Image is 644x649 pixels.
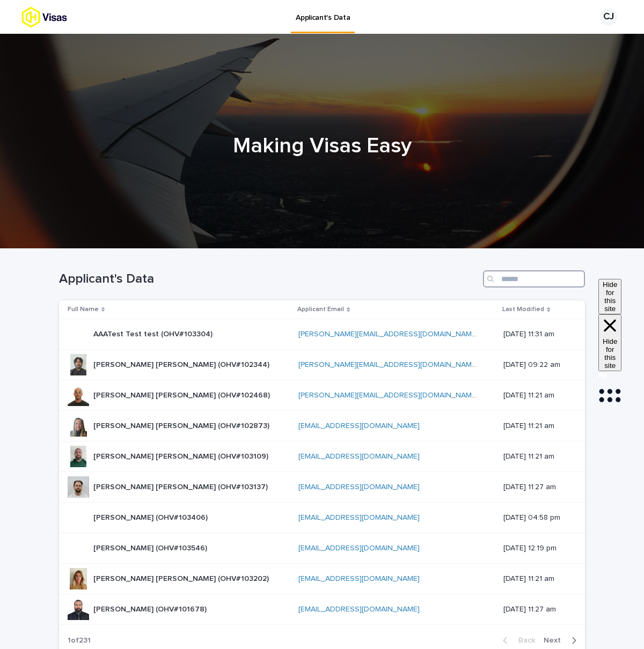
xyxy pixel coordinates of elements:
p: [PERSON_NAME] [PERSON_NAME] (OHV#103109) [93,450,270,461]
h1: Applicant's Data [59,271,479,287]
tr: [PERSON_NAME] [PERSON_NAME] (OHV#103137)[PERSON_NAME] [PERSON_NAME] (OHV#103137) [EMAIL_ADDRESS][... [59,472,585,503]
p: [PERSON_NAME] [PERSON_NAME] (OHV#102344) [93,358,272,370]
p: [DATE] 11:21 am [503,422,568,431]
p: [DATE] 04:58 pm [503,513,568,522]
a: [EMAIL_ADDRESS][DOMAIN_NAME] [298,453,420,460]
a: [EMAIL_ADDRESS][DOMAIN_NAME] [298,422,420,430]
p: Aaron Nyameke Leroy Alexander Edwards-Mavinga (OHV#102468) [93,389,272,400]
button: Back [494,636,539,645]
img: tx8HrbJQv2PFQx4TXEq5 [21,6,105,28]
p: [DATE] 11:27 am [503,605,568,614]
a: [PERSON_NAME][EMAIL_ADDRESS][DOMAIN_NAME] [298,361,478,368]
tr: AAATest Test test (OHV#103304)AAATest Test test (OHV#103304) [PERSON_NAME][EMAIL_ADDRESS][DOMAIN_... [59,319,585,350]
tr: [PERSON_NAME] [PERSON_NAME] (OHV#103109)[PERSON_NAME] [PERSON_NAME] (OHV#103109) [EMAIL_ADDRESS][... [59,441,585,472]
tr: [PERSON_NAME] (OHV#103406)[PERSON_NAME] (OHV#103406) [EMAIL_ADDRESS][DOMAIN_NAME] [DATE] 04:58 pm [59,503,585,533]
p: [PERSON_NAME] [PERSON_NAME] (OHV#103202) [93,572,271,584]
tr: [PERSON_NAME] [PERSON_NAME] (OHV#102344)[PERSON_NAME] [PERSON_NAME] (OHV#102344) [PERSON_NAME][EM... [59,350,585,380]
p: Last Modified [502,304,544,315]
span: Next [544,637,567,644]
tr: [PERSON_NAME] [PERSON_NAME] (OHV#102468)[PERSON_NAME] [PERSON_NAME] (OHV#102468) [PERSON_NAME][EM... [59,380,585,411]
div: CJ [600,9,617,26]
p: [DATE] 11:21 am [503,391,568,400]
p: [PERSON_NAME] [PERSON_NAME] (OHV#103137) [93,481,270,492]
span: Back [512,637,535,644]
tr: [PERSON_NAME] [PERSON_NAME] (OHV#103202)[PERSON_NAME] [PERSON_NAME] (OHV#103202) [EMAIL_ADDRESS][... [59,564,585,594]
p: Full Name [68,304,99,315]
input: Search [483,270,585,287]
tr: [PERSON_NAME] (OHV#103546)[PERSON_NAME] (OHV#103546) [EMAIL_ADDRESS][DOMAIN_NAME] [DATE] 12:19 pm [59,533,585,564]
a: [PERSON_NAME][EMAIL_ADDRESS][DOMAIN_NAME] [298,392,478,399]
tr: [PERSON_NAME] [PERSON_NAME] (OHV#102873)[PERSON_NAME] [PERSON_NAME] (OHV#102873) [EMAIL_ADDRESS][... [59,411,585,441]
p: [PERSON_NAME] [PERSON_NAME] (OHV#102873) [93,419,272,431]
a: [EMAIL_ADDRESS][DOMAIN_NAME] [298,514,420,521]
a: [EMAIL_ADDRESS][DOMAIN_NAME] [298,544,420,552]
p: [DATE] 11:31 am [503,330,568,339]
p: [PERSON_NAME] (OHV#101678) [93,603,209,614]
p: [PERSON_NAME] (OHV#103406) [93,511,210,522]
button: Next [539,636,585,645]
p: [DATE] 09:22 am [503,360,568,370]
h1: Making Visas Easy [59,133,585,159]
p: [PERSON_NAME] (OHV#103546) [93,542,209,553]
p: Applicant Email [297,304,344,315]
p: [DATE] 11:21 am [503,452,568,461]
a: [EMAIL_ADDRESS][DOMAIN_NAME] [298,606,420,613]
p: [DATE] 11:21 am [503,574,568,584]
a: [EMAIL_ADDRESS][DOMAIN_NAME] [298,483,420,491]
p: [DATE] 11:27 am [503,483,568,492]
p: [DATE] 12:19 pm [503,544,568,553]
a: [EMAIL_ADDRESS][DOMAIN_NAME] [298,575,420,582]
a: [PERSON_NAME][EMAIL_ADDRESS][DOMAIN_NAME] [298,330,478,338]
p: AAATest Test test (OHV#103304) [93,328,215,339]
tr: [PERSON_NAME] (OHV#101678)[PERSON_NAME] (OHV#101678) [EMAIL_ADDRESS][DOMAIN_NAME] [DATE] 11:27 am [59,594,585,625]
